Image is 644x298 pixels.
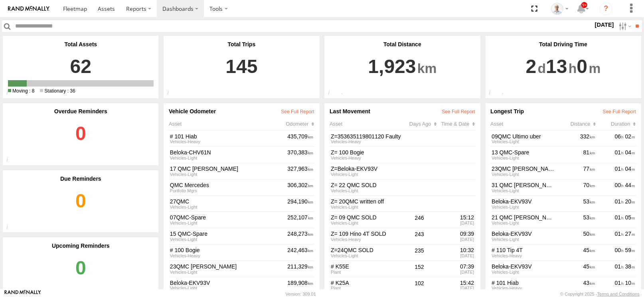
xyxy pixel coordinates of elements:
[492,172,555,177] div: Vehicles-Light
[331,254,402,258] div: Vehicles-Light
[577,47,601,86] span: 0
[8,176,154,182] div: Due Reminders
[286,229,314,243] div: 248,273
[170,198,285,205] a: 27QMC
[331,149,402,156] a: Z= 100 Bogie
[625,166,635,172] span: 04
[331,166,402,172] a: Z=Beloka-EKV93V
[330,121,409,127] div: Asset
[331,286,402,290] div: Plant
[170,172,285,177] div: View Group Details
[625,247,635,253] span: 59
[331,182,402,189] a: Z= 22 QMC SOLD
[492,149,555,156] a: 13 QMC-Spare
[3,156,20,165] div: Total number of overdue notifications generated from your asset reminders
[331,231,402,237] a: Z= 109 Hino 4T SOLD
[492,270,555,274] div: Vehicles-Light
[616,20,633,32] label: Search Filter Options
[437,254,474,258] div: [DATE]
[437,214,474,221] div: 15:12
[403,229,435,243] div: 243
[40,88,75,94] span: 36
[490,108,636,114] div: Longest Trip
[556,246,596,259] div: 45
[556,132,596,145] div: 332
[492,156,555,160] div: Vehicles-Light
[600,2,612,15] i: ?
[331,198,402,205] a: Z= 20QMC written off
[492,166,555,172] a: 23QMC [PERSON_NAME]
[169,47,314,78] a: 145
[286,181,314,194] div: 306,302
[548,3,571,15] div: Kurt Byers
[556,121,596,127] div: Click to Sort
[331,237,402,242] div: Vehicles-Heavy
[437,286,474,290] div: [DATE]
[526,47,546,86] span: 2
[170,166,285,172] a: 17 QMC [PERSON_NAME]
[169,41,314,47] div: Total Trips
[8,182,154,227] a: 0
[556,229,596,243] div: 50
[492,189,555,193] div: Vehicles-Light
[556,148,596,162] div: 81
[560,292,640,296] div: © Copyright 2025 -
[437,247,474,254] div: 10:32
[492,254,555,258] div: Vehicles-Heavy
[331,247,402,254] a: Z=24QMC SOLD
[492,205,555,209] div: Vehicles-Light
[615,280,624,286] span: 01
[286,164,314,178] div: 327,963
[3,224,20,233] div: Total number of due reminder notifications generated from your asset reminders
[170,133,285,140] a: # 101 Hiab
[331,270,402,274] div: Plant
[556,262,596,275] div: 45
[286,121,314,127] div: Click to Sort
[490,47,636,78] a: 2 13 0
[331,214,402,221] a: Z= 09 QMC SOLD
[170,286,285,290] div: View Group Details
[556,181,596,194] div: 70
[286,213,314,227] div: 252,107
[486,89,503,98] div: Total driving time by Assets
[330,108,475,114] div: Last Movement
[170,221,285,225] div: View Group Details
[331,263,402,270] a: # K55E
[331,205,402,209] div: Vehicles-Light
[437,263,474,270] div: 07:39
[286,132,314,145] div: 435,709
[331,140,402,144] div: Vehicles-Heavy
[492,140,555,144] div: Vehicles-Light
[556,197,596,210] div: 53
[492,286,555,290] div: Vehicles-Heavy
[3,89,20,98] div: Total Active/Deployed Assets
[331,156,402,160] div: Vehicles-Heavy
[437,237,474,242] div: [DATE]
[331,172,402,177] div: Vehicles-Light
[170,214,285,221] a: 07QMC-Spare
[625,231,635,237] span: 27
[615,198,624,205] span: 01
[8,88,34,94] span: 8
[286,246,314,259] div: 242,463
[286,278,314,292] div: 189,908
[556,164,596,178] div: 77
[170,205,285,209] div: View Group Details
[593,20,616,29] label: [DATE]
[492,231,555,237] a: Beloka-EKV93V
[625,280,635,286] span: 10
[625,198,635,205] span: 20
[169,108,314,114] div: Vehicle Odometer
[331,189,402,193] div: Vehicles-Light
[625,214,635,221] span: 05
[615,214,624,221] span: 01
[164,89,181,98] div: Total completed Trips within the selected period
[169,121,286,127] div: Asset
[437,270,474,274] div: [DATE]
[615,231,624,237] span: 01
[437,231,474,237] div: 09:39
[170,237,285,242] div: View Group Details
[403,213,435,227] div: 246
[403,278,435,292] div: 102
[286,262,314,275] div: 211,329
